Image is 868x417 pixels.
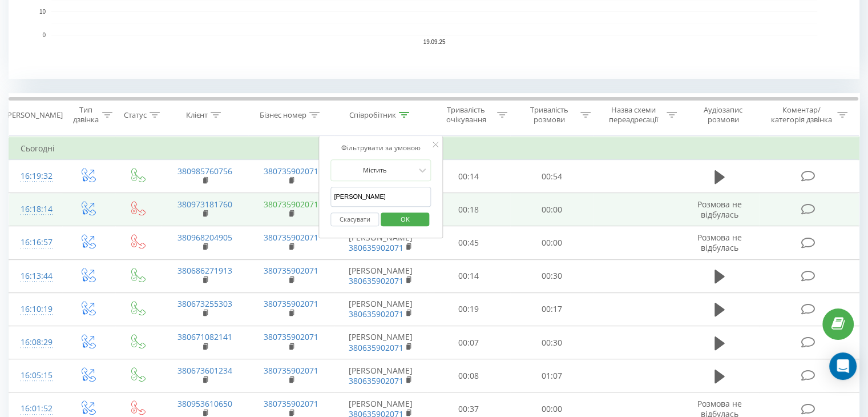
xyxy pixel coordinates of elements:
td: [PERSON_NAME] [334,226,427,259]
td: 00:30 [510,326,593,359]
a: 380953610650 [177,398,232,409]
span: Розмова не відбулась [697,199,742,220]
div: 16:18:14 [21,198,51,220]
a: 380735902071 [264,331,318,342]
td: 00:00 [510,226,593,259]
a: 380735902071 [264,166,318,177]
a: 380635902071 [349,242,403,253]
div: [PERSON_NAME] [5,110,63,120]
td: [PERSON_NAME] [334,292,427,326]
td: 01:07 [510,359,593,392]
a: 380635902071 [349,275,403,286]
text: 19.09.25 [423,39,446,45]
a: 380671082141 [177,331,232,342]
td: 00:19 [427,292,510,326]
div: Клієнт [186,110,208,120]
td: 00:17 [510,292,593,326]
a: 380686271913 [177,265,232,276]
a: 380635902071 [349,375,403,386]
div: Коментар/категорія дзвінка [768,105,834,125]
a: 380735902071 [264,199,318,210]
div: 16:08:29 [21,331,51,354]
div: Open Intercom Messenger [829,352,857,380]
a: 380968204905 [177,232,232,243]
td: 00:14 [427,259,510,292]
div: 16:05:15 [21,364,51,387]
div: Статус [124,110,147,120]
a: 380673601234 [177,365,232,376]
a: 380735902071 [264,298,318,309]
div: Співробітник [349,110,396,120]
a: 380635902071 [349,342,403,353]
div: 16:16:57 [21,231,51,254]
a: 380735902071 [264,365,318,376]
button: OK [381,212,429,227]
div: Тривалість розмови [520,105,578,125]
td: [PERSON_NAME] [334,326,427,359]
a: 380735902071 [264,265,318,276]
div: Бізнес номер [260,110,306,120]
td: 00:45 [427,226,510,259]
td: Сьогодні [9,137,859,160]
span: Розмова не відбулась [697,232,742,253]
a: 380735902071 [264,398,318,409]
td: 00:00 [510,193,593,226]
td: [PERSON_NAME] [334,359,427,392]
a: 380735902071 [264,232,318,243]
td: 00:18 [427,193,510,226]
td: 00:54 [510,160,593,193]
a: 380673255303 [177,298,232,309]
a: 380635902071 [349,308,403,319]
span: OK [389,210,421,228]
div: Аудіозапис розмови [690,105,757,125]
div: 16:19:32 [21,165,51,187]
div: Назва схеми переадресації [604,105,664,125]
text: 10 [39,9,46,15]
td: 00:30 [510,259,593,292]
td: 00:07 [427,326,510,359]
div: Фільтрувати за умовою [330,142,431,154]
div: Тривалість очікування [438,105,495,125]
td: [PERSON_NAME] [334,259,427,292]
div: 16:10:19 [21,298,51,320]
td: 00:14 [427,160,510,193]
button: Скасувати [330,212,379,227]
a: 380985760756 [177,166,232,177]
div: 16:13:44 [21,265,51,287]
td: 00:08 [427,359,510,392]
text: 0 [42,32,46,38]
div: Тип дзвінка [72,105,99,125]
input: Введіть значення [330,187,431,207]
a: 380973181760 [177,199,232,210]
